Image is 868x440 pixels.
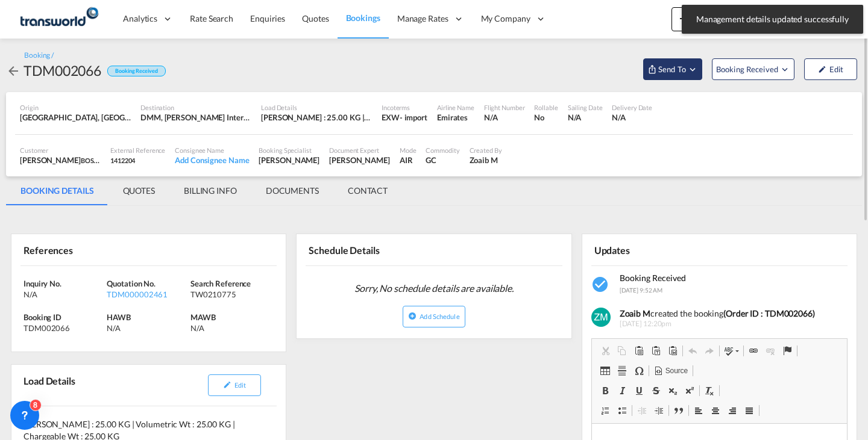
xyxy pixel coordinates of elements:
div: N/A [24,289,104,300]
span: Inquiry No. [24,279,61,288]
a: Subscript [664,383,681,398]
div: [PERSON_NAME] [259,155,319,166]
button: icon-plus-circleAdd Schedule [403,306,465,327]
md-icon: icon-arrow-left [6,64,20,78]
div: BRU, Brussels, Brussels, Belgium, Western Europe, Europe [20,112,131,123]
a: Decrease Indent [634,403,650,418]
span: [DATE] 12:20pm [620,319,844,329]
div: Add Consignee Name [175,155,249,166]
div: TDM002066 [24,323,104,333]
body: Editor, editor2 [12,12,243,25]
div: N/A [484,112,525,123]
div: Airline Name [437,103,474,112]
button: icon-pencilEdit [208,374,261,396]
span: MAWB [190,312,216,322]
div: TDM000002461 [107,289,187,300]
span: Booking Received [716,63,779,75]
a: Redo (Ctrl+Y) [701,343,718,359]
div: TW0210775 [190,289,271,300]
a: Spell Check As You Type [721,343,742,359]
button: icon-plus 400-fgNewicon-chevron-down [671,7,726,31]
div: External Reference [110,146,165,155]
div: icon-arrow-left [6,61,24,80]
span: Source [664,366,688,376]
div: Booking / [24,51,54,61]
div: DMM, King Fahd International, Ad Dammam, Saudi Arabia, Middle East, Middle East [140,112,251,123]
a: Insert Special Character [631,363,647,379]
span: Rate Search [190,13,233,23]
div: N/A [612,112,652,123]
a: Italic (Ctrl+I) [614,383,631,398]
a: Table [597,363,614,379]
div: [PERSON_NAME] [20,155,101,166]
md-icon: icon-checkbox-marked-circle [591,275,611,294]
div: GC [426,155,459,166]
div: Load Details [261,103,372,112]
md-tab-item: CONTACT [333,176,402,205]
span: My Company [481,13,530,25]
img: v+XMcPmzgAAAABJRU5ErkJggg== [591,308,611,327]
b: (Order ID : TDM002066) [723,308,815,318]
div: Updates [591,239,717,260]
span: Booking ID [24,312,61,322]
div: References [20,239,146,260]
div: [PERSON_NAME] [329,155,390,166]
span: Enquiries [250,13,285,23]
a: Undo (Ctrl+Z) [684,343,701,359]
div: [PERSON_NAME] : 25.00 KG | Volumetric Wt : 25.00 KG | Chargeable Wt : 25.00 KG [261,112,372,123]
span: Bookings [346,13,380,23]
div: Zoaib M [470,155,502,166]
span: Sorry, No schedule details are available. [350,277,518,300]
div: TDM002066 [24,61,101,80]
div: created the booking [620,308,844,320]
div: Delivery Date [612,103,652,112]
a: Insert Horizontal Line [614,363,631,379]
md-icon: icon-pencil [223,380,231,389]
button: icon-pencilEdit [804,58,857,80]
span: Send To [657,63,687,75]
a: Justify [741,403,758,418]
div: Origin [20,103,131,112]
md-icon: icon-pencil [818,65,826,73]
div: Created By [470,146,502,155]
md-tab-item: DOCUMENTS [251,176,333,205]
div: Document Expert [329,146,390,155]
button: Open demo menu [643,58,702,80]
div: Consignee Name [175,146,249,155]
span: [DATE] 9:52 AM [620,287,663,294]
b: Zoaib M [620,308,650,318]
span: Quotation No. [107,279,156,288]
span: Edit [234,381,246,389]
span: Quotes [302,13,329,23]
md-tab-item: BILLING INFO [169,176,251,205]
div: Booking Received [107,66,165,77]
span: Search Reference [190,279,251,288]
div: Flight Number [484,103,525,112]
md-tab-item: BOOKING DETAILS [6,176,108,205]
a: Anchor [779,343,796,359]
img: 1a84b2306ded11f09c1219774cd0a0fe.png [18,5,99,33]
span: Manage Rates [397,13,448,25]
div: Sailing Date [568,103,603,112]
a: Cut (Ctrl+X) [597,343,614,359]
a: Align Right [724,403,741,418]
span: 1412204 [110,156,135,164]
md-tab-item: QUOTES [108,176,169,205]
span: BOSTANI CHOCOLATES & GIFTS FACTORY CO. [81,155,220,165]
span: Analytics [123,13,157,25]
a: Underline (Ctrl+U) [631,383,647,398]
div: No [534,112,558,123]
a: Align Left [690,403,707,418]
a: Paste from Word [664,343,681,359]
div: Booking Specialist [259,146,319,155]
div: N/A [107,323,190,333]
a: Strikethrough [647,383,664,398]
md-icon: icon-plus-circle [408,312,417,320]
div: EXW [382,112,400,123]
div: Schedule Details [306,239,432,260]
span: HAWB [107,312,131,322]
a: Copy (Ctrl+C) [614,343,631,359]
a: Remove Format [701,383,718,398]
span: Add Schedule [420,312,459,320]
a: Paste as plain text (Ctrl+Shift+V) [647,343,664,359]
